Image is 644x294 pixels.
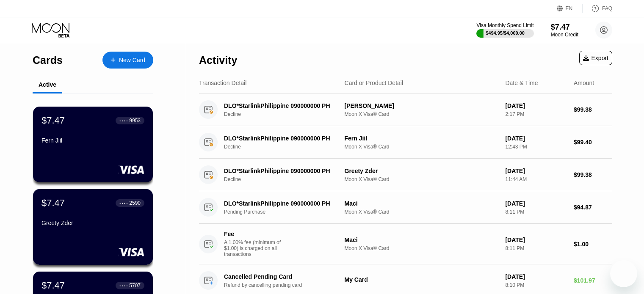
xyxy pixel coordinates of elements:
[505,273,567,280] div: [DATE]
[199,159,612,191] div: DLO*StarlinkPhilippine 090000000 PHDeclineGreety ZderMoon X Visa® Card[DATE]11:44 AM$99.38
[486,30,525,36] div: $494.95 / $4,000.00
[505,111,567,117] div: 2:17 PM
[505,245,567,251] div: 8:11 PM
[574,139,612,146] div: $99.40
[129,283,141,289] div: 5707
[224,135,340,142] div: DLO*StarlinkPhilippine 090000000 PH
[224,273,340,280] div: Cancelled Pending Card
[566,5,573,11] div: EN
[345,168,499,174] div: Greety Zder
[345,111,499,117] div: Moon X Visa® Card
[39,81,56,88] div: Active
[505,102,567,109] div: [DATE]
[476,22,533,38] div: Visa Monthly Spend Limit$494.95/$4,000.00
[199,54,237,66] div: Activity
[345,176,499,182] div: Moon X Visa® Card
[119,119,128,122] div: ● ● ● ●
[505,168,567,174] div: [DATE]
[119,202,128,204] div: ● ● ● ●
[579,51,612,65] div: Export
[551,32,578,38] div: Moon Credit
[574,171,612,178] div: $99.38
[33,189,153,265] div: $7.47● ● ● ●2590Greety Zder
[33,54,63,66] div: Cards
[224,282,349,288] div: Refund by cancelling pending card
[224,144,349,150] div: Decline
[505,200,567,207] div: [DATE]
[574,204,612,211] div: $94.87
[583,55,608,61] div: Export
[199,80,246,86] div: Transaction Detail
[551,23,578,38] div: $7.47Moon Credit
[102,52,153,69] div: New Card
[224,209,349,215] div: Pending Purchase
[199,93,612,126] div: DLO*StarlinkPhilippine 090000000 PHDecline[PERSON_NAME]Moon X Visa® Card[DATE]2:17 PM$99.38
[41,280,65,291] div: $7.47
[41,198,65,209] div: $7.47
[602,5,612,11] div: FAQ
[476,22,533,28] div: Visa Monthly Spend Limit
[224,168,340,174] div: DLO*StarlinkPhilippine 090000000 PH
[574,277,612,284] div: $101.97
[345,102,499,109] div: [PERSON_NAME]
[505,176,567,182] div: 11:44 AM
[41,115,65,126] div: $7.47
[505,144,567,150] div: 12:43 PM
[583,4,612,13] div: FAQ
[345,135,499,142] div: Fern Jiil
[41,137,144,144] div: Fern Jiil
[345,200,499,207] div: Maci
[199,126,612,159] div: DLO*StarlinkPhilippine 090000000 PHDeclineFern JiilMoon X Visa® Card[DATE]12:43 PM$99.40
[505,209,567,215] div: 8:11 PM
[505,282,567,288] div: 8:10 PM
[345,80,404,86] div: Card or Product Detail
[119,284,128,287] div: ● ● ● ●
[224,239,287,257] div: A 1.00% fee (minimum of $1.00) is charged on all transactions
[41,220,144,226] div: Greety Zder
[129,118,141,124] div: 9953
[505,236,567,243] div: [DATE]
[119,57,145,64] div: New Card
[345,276,499,283] div: My Card
[33,107,153,182] div: $7.47● ● ● ●9953Fern Jiil
[199,191,612,224] div: DLO*StarlinkPhilippine 090000000 PHPending PurchaseMaciMoon X Visa® Card[DATE]8:11 PM$94.87
[224,111,349,117] div: Decline
[129,200,141,206] div: 2590
[505,135,567,142] div: [DATE]
[610,260,637,287] iframe: Button to launch messaging window
[199,224,612,264] div: FeeA 1.00% fee (minimum of $1.00) is charged on all transactionsMaciMoon X Visa® Card[DATE]8:11 P...
[345,209,499,215] div: Moon X Visa® Card
[574,241,612,247] div: $1.00
[345,144,499,150] div: Moon X Visa® Card
[224,231,283,237] div: Fee
[224,176,349,182] div: Decline
[224,200,340,207] div: DLO*StarlinkPhilippine 090000000 PH
[505,80,538,86] div: Date & Time
[345,245,499,251] div: Moon X Visa® Card
[345,236,499,243] div: Maci
[574,80,594,86] div: Amount
[224,102,340,109] div: DLO*StarlinkPhilippine 090000000 PH
[557,4,583,13] div: EN
[574,106,612,113] div: $99.38
[551,23,578,32] div: $7.47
